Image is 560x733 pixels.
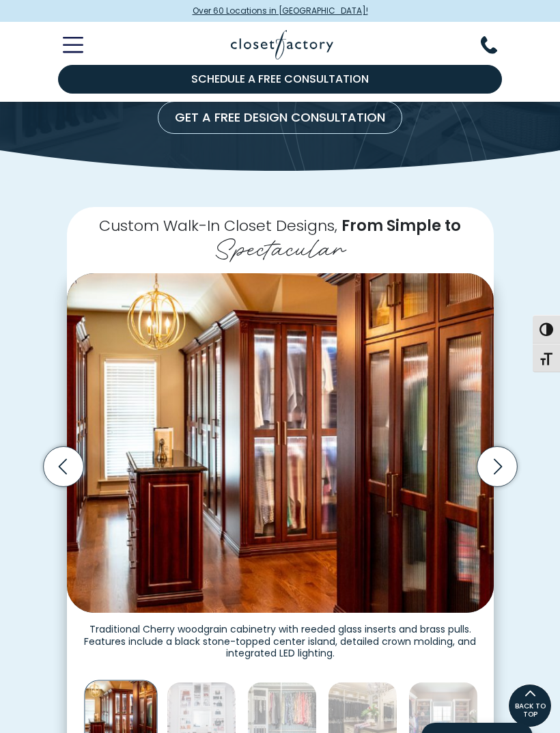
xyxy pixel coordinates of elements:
[58,65,502,94] a: Schedule a Free Consultation
[158,101,402,134] a: Get a Free Design Consultation
[533,344,560,372] button: Toggle Font size
[67,613,494,660] figcaption: Traditional Cherry woodgrain cabinetry with reeded glass inserts and brass pulls. Features includ...
[67,273,494,613] img: walk-in closet with rich dark wood cabinetry and reeded glass doors, featuring upper framed stora...
[99,215,337,236] span: Custom Walk-In Closet Designs,
[509,702,551,719] span: BACK TO TOP
[193,5,368,17] span: Over 60 Locations in [GEOGRAPHIC_DATA]!
[533,315,560,344] button: Toggle High Contrast
[46,37,83,53] button: Toggle Mobile Menu
[39,442,88,491] button: Previous slide
[473,442,522,491] button: Next slide
[508,684,552,728] a: BACK TO TOP
[481,36,514,54] button: Phone Number
[231,30,333,59] img: Closet Factory Logo
[341,215,461,236] span: From Simple to
[214,227,346,265] span: Spectacular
